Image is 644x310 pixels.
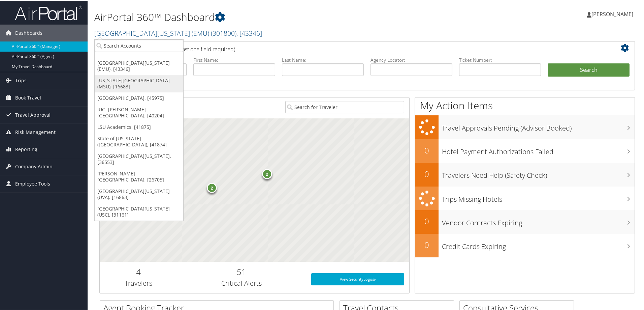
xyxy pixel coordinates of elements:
[591,10,633,17] span: [PERSON_NAME]
[95,121,183,132] a: LSU Academics, [41875]
[415,215,439,226] h2: 0
[15,72,27,88] span: Trips
[95,202,183,220] a: [GEOGRAPHIC_DATA][US_STATE] (USC), [31161]
[15,24,42,41] span: Dashboards
[371,56,452,63] label: Agency Locator:
[415,115,635,139] a: Travel Approvals Pending (Advisor Booked)
[15,106,51,123] span: Travel Approval
[193,56,275,63] label: First Name:
[95,39,183,51] input: Search Accounts
[415,98,635,112] h1: My Action Items
[415,162,635,186] a: 0Travelers Need Help (Safety Check)
[262,168,272,178] div: 2
[442,119,635,132] h3: Travel Approvals Pending (Advisor Booked)
[15,4,82,20] img: airportal-logo.png
[95,132,183,150] a: State of [US_STATE] ([GEOGRAPHIC_DATA]), [41874]
[211,28,236,37] span: ( 301800 )
[105,42,585,53] h2: Airtinerary Lookup
[94,28,262,37] a: [GEOGRAPHIC_DATA][US_STATE] (EMU)
[415,233,635,257] a: 0Credit Cards Expiring
[207,182,217,192] div: 2
[236,28,262,37] span: , [ 43346 ]
[442,238,635,251] h3: Credit Cards Expiring
[442,214,635,227] h3: Vendor Contracts Expiring
[105,265,172,277] h2: 4
[182,265,301,277] h2: 51
[15,175,50,192] span: Employee Tools
[415,186,635,210] a: Trips Missing Hotels
[95,92,183,103] a: [GEOGRAPHIC_DATA], [45975]
[15,140,37,157] span: Reporting
[95,103,183,121] a: IUC- [PERSON_NAME][GEOGRAPHIC_DATA], [40204]
[182,278,301,287] h3: Critical Alerts
[95,167,183,185] a: [PERSON_NAME][GEOGRAPHIC_DATA], [26705]
[415,139,635,162] a: 0Hotel Payment Authorizations Failed
[15,89,41,106] span: Book Travel
[282,56,364,63] label: Last Name:
[415,209,635,233] a: 0Vendor Contracts Expiring
[311,273,404,285] a: View SecurityLogic®
[548,63,630,76] button: Search
[171,45,235,52] span: (at least one field required)
[15,158,53,174] span: Company Admin
[415,238,439,250] h2: 0
[285,100,404,113] input: Search for Traveler
[442,143,635,156] h3: Hotel Payment Authorizations Failed
[459,56,541,63] label: Ticket Number:
[442,191,635,203] h3: Trips Missing Hotels
[15,123,56,140] span: Risk Management
[95,57,183,74] a: [GEOGRAPHIC_DATA][US_STATE] (EMU), [43346]
[587,3,640,24] a: [PERSON_NAME]
[442,167,635,179] h3: Travelers Need Help (Safety Check)
[95,150,183,167] a: [GEOGRAPHIC_DATA][US_STATE], [36553]
[415,168,439,179] h2: 0
[94,9,458,24] h1: AirPortal 360™ Dashboard
[95,185,183,202] a: [GEOGRAPHIC_DATA][US_STATE] (UVA), [16863]
[95,74,183,92] a: [US_STATE][GEOGRAPHIC_DATA] (MSU), [16683]
[105,278,172,287] h3: Travelers
[415,144,439,156] h2: 0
